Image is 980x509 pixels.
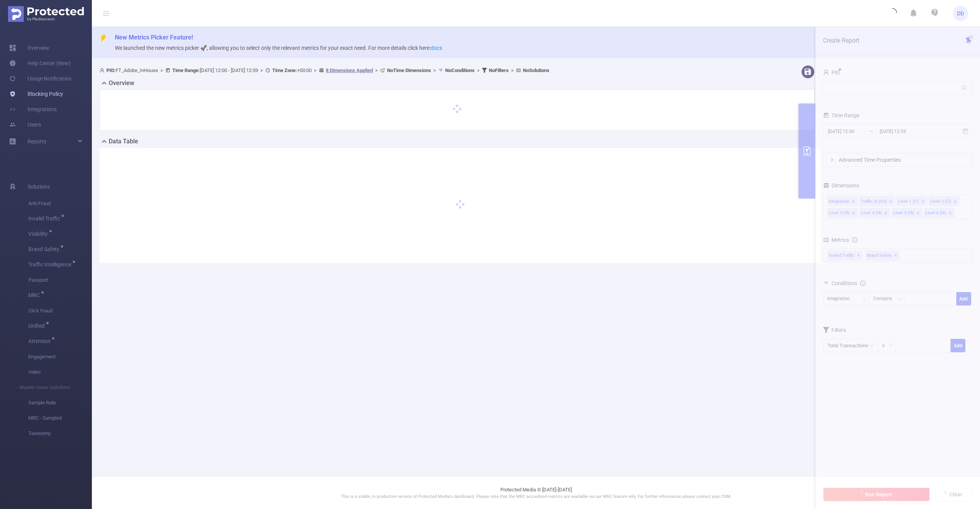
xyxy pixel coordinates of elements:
b: Time Zone: [272,67,297,73]
a: Integrations [9,102,57,117]
a: Usage Notification [9,71,72,86]
p: This is a stable, in production version of Protected Media's dashboard. Please note that the MRC ... [111,494,961,500]
span: Engagement [28,349,92,365]
span: We launched the new metrics picker 🚀, allowing you to select only the relevant metrics for your e... [115,45,442,51]
i: icon: user [100,68,106,73]
span: Attention [28,338,53,344]
span: FT_Adobe_InHouse [DATE] 12:00 - [DATE] 12:59 +00:00 [100,67,549,73]
b: PID: [106,67,116,73]
span: > [158,67,165,73]
span: Passport [28,273,92,288]
span: New Metrics Picker Feature! [115,34,193,41]
a: Help Center (New) [9,56,71,71]
span: Taxonomy [28,426,92,441]
span: > [431,67,438,73]
span: Unified [28,323,47,328]
span: MRC [28,292,42,298]
img: Protected Media [8,6,84,22]
span: Click Fraud [28,303,92,319]
span: > [509,67,516,73]
span: Brand Safety [28,246,62,252]
span: Reports [28,138,46,144]
i: icon: close [969,34,974,40]
span: > [373,67,380,73]
span: > [475,67,482,73]
b: No Filters [489,67,509,73]
span: Video [28,365,92,380]
h2: Data Table [109,137,138,146]
a: Blocking Policy [9,86,63,102]
footer: Protected Media © [DATE]-[DATE] [92,476,980,509]
a: Users [9,117,41,132]
span: > [312,67,319,73]
b: No Conditions [445,67,475,73]
u: 8 Dimensions Applied [326,67,373,73]
span: MRC - Sampled [28,410,92,426]
span: Traffic Intelligence [28,262,74,267]
span: Anti-Fraud [28,196,92,211]
span: Sample Rate [28,395,92,410]
b: No Solutions [523,67,549,73]
i: icon: loading [888,8,897,19]
span: Solutions [28,179,50,194]
i: icon: thunderbolt [100,34,107,42]
a: Overview [9,40,49,56]
b: No Time Dimensions [387,67,431,73]
a: docs [431,45,442,51]
span: Visibility [28,231,51,236]
h2: Overview [109,79,134,88]
a: Reports [28,134,46,149]
button: icon: close [969,33,974,41]
b: Time Range: [172,67,200,73]
span: DD [957,6,964,21]
span: > [258,67,265,73]
span: Invalid Traffic [28,216,63,221]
